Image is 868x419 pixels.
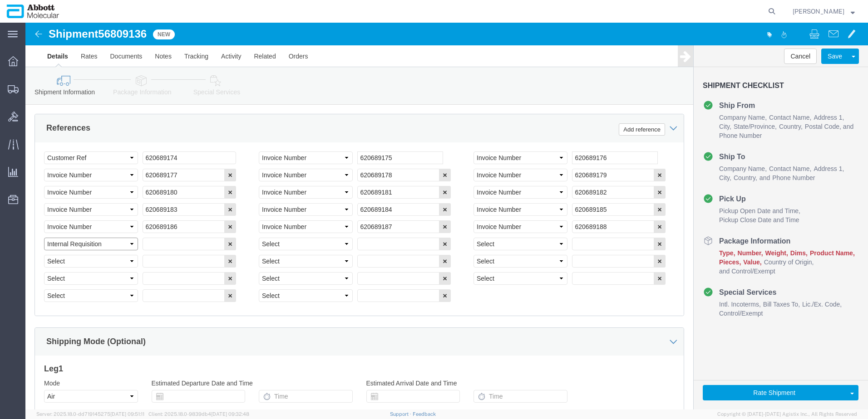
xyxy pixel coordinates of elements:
a: Support [390,411,413,417]
a: Feedback [413,411,436,417]
span: Server: 2025.18.0-dd719145275 [36,411,144,417]
span: Raza Khan [793,6,844,16]
span: [DATE] 09:32:48 [211,411,249,417]
span: Copyright © [DATE]-[DATE] Agistix Inc., All Rights Reserved [717,410,857,418]
span: Client: 2025.18.0-9839db4 [148,411,249,417]
iframe: FS Legacy Container [25,23,868,409]
span: [DATE] 09:51:11 [110,411,144,417]
img: logo [6,5,59,18]
button: [PERSON_NAME] [792,6,855,17]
